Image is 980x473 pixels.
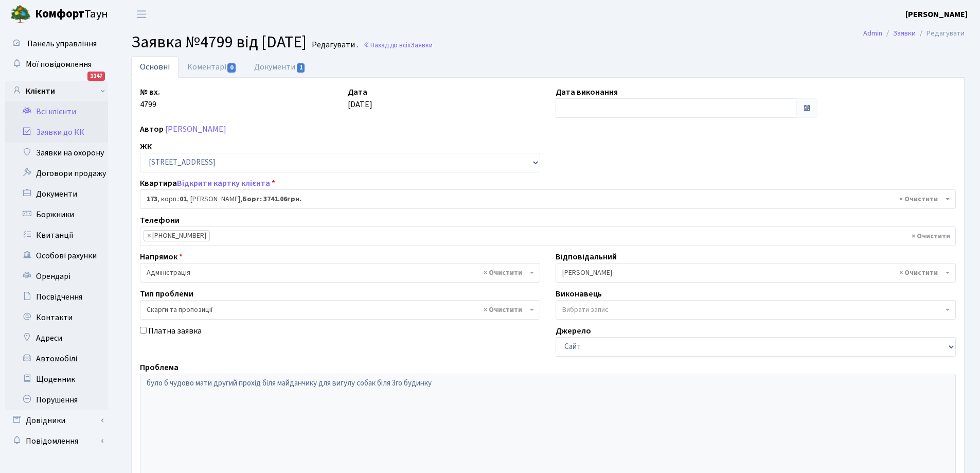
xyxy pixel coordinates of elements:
[35,6,108,23] span: Таун
[131,56,179,78] a: Основні
[147,194,943,204] span: <b>173</b>, корп.: <b>01</b>, Меленевський Олег Костянтинович, <b>Борг: 3741.06грн.</b>
[129,6,154,23] button: Переключити навігацію
[177,178,270,189] a: Відкрити картку клієнта
[5,410,108,431] a: Довідники
[556,288,602,300] label: Виконавець
[180,194,187,204] b: 01
[5,33,108,54] a: Панель управління
[140,288,193,300] label: Тип проблеми
[132,86,340,118] div: 4799
[5,328,108,348] a: Адреси
[140,123,164,135] label: Автор
[899,194,938,204] span: Видалити всі елементи
[140,86,160,98] label: № вх.
[556,86,618,98] label: Дата виконання
[87,72,105,81] div: 1147
[912,231,950,241] span: Видалити всі елементи
[179,56,245,78] a: Коментарі
[140,300,540,320] span: Скарги та пропозиції
[363,40,433,50] a: Назад до всіхЗаявки
[5,122,108,143] a: Заявки до КК
[140,361,179,374] label: Проблема
[147,268,527,278] span: Адміністрація
[140,189,956,209] span: <b>173</b>, корп.: <b>01</b>, Меленевський Олег Костянтинович, <b>Борг: 3741.06грн.</b>
[340,86,548,118] div: [DATE]
[5,225,108,246] a: Квитанції
[905,9,968,20] b: [PERSON_NAME]
[147,231,151,241] span: ×
[140,251,183,263] label: Напрямок
[562,268,943,278] span: Синельник С.В.
[5,54,108,75] a: Мої повідомлення1147
[140,263,540,283] span: Адміністрація
[5,143,108,163] a: Заявки на охорону
[26,59,92,70] span: Мої повідомлення
[148,325,202,337] label: Платна заявка
[165,124,226,135] a: [PERSON_NAME]
[556,251,617,263] label: Відповідальний
[562,305,609,315] span: Вибрати запис
[5,101,108,122] a: Всі клієнти
[905,8,968,21] a: [PERSON_NAME]
[899,268,938,278] span: Видалити всі елементи
[310,40,358,50] small: Редагувати .
[140,141,152,153] label: ЖК
[5,348,108,369] a: Автомобілі
[863,28,882,39] a: Admin
[5,246,108,266] a: Особові рахунки
[140,214,180,226] label: Телефони
[916,28,965,39] li: Редагувати
[245,56,314,78] a: Документи
[5,81,108,101] a: Клієнти
[227,63,236,73] span: 0
[484,305,522,315] span: Видалити всі елементи
[144,230,210,241] li: +380930566778
[140,177,275,189] label: Квартира
[556,325,591,337] label: Джерело
[5,369,108,390] a: Щоденник
[297,63,305,73] span: 1
[5,287,108,307] a: Посвідчення
[242,194,301,204] b: Борг: 3741.06грн.
[147,194,157,204] b: 173
[5,307,108,328] a: Контакти
[5,431,108,451] a: Повідомлення
[893,28,916,39] a: Заявки
[5,184,108,204] a: Документи
[484,268,522,278] span: Видалити всі елементи
[556,263,956,283] span: Синельник С.В.
[35,6,84,22] b: Комфорт
[147,305,527,315] span: Скарги та пропозиції
[848,23,980,44] nav: breadcrumb
[5,266,108,287] a: Орендарі
[131,30,307,54] span: Заявка №4799 від [DATE]
[27,38,97,49] span: Панель управління
[348,86,367,98] label: Дата
[411,40,433,50] span: Заявки
[10,4,31,25] img: logo.png
[5,163,108,184] a: Договори продажу
[5,390,108,410] a: Порушення
[5,204,108,225] a: Боржники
